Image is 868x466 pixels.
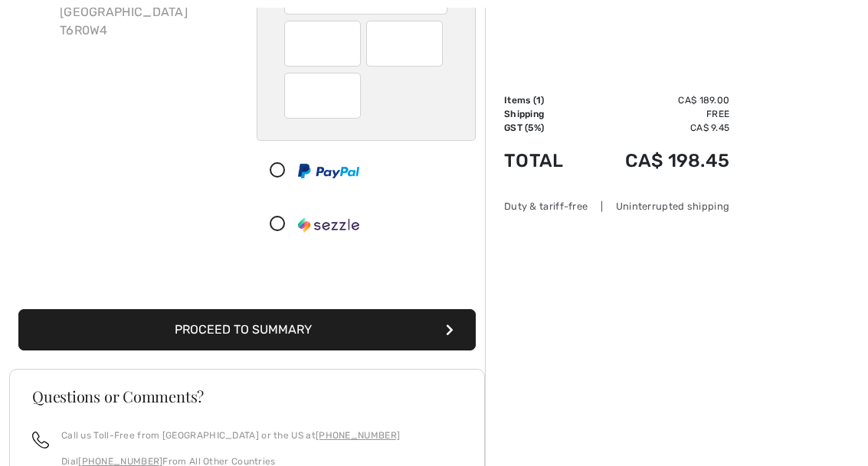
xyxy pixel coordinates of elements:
td: CA$ 198.45 [586,135,729,187]
td: CA$ 189.00 [586,93,729,107]
img: Sezzle [298,217,359,233]
td: Free [586,107,729,121]
td: Shipping [504,107,586,121]
td: GST (5%) [504,121,586,135]
h3: Questions or Comments? [32,389,462,404]
td: CA$ 9.45 [586,121,729,135]
img: PayPal [298,164,359,178]
p: Call us Toll-Free from [GEOGRAPHIC_DATA] or the US at [61,429,400,442]
iframe: Secure Credit Card Frame - Expiration Year [378,26,433,61]
div: Duty & tariff-free | Uninterrupted shipping [504,199,729,213]
a: [PHONE_NUMBER] [316,430,400,441]
iframe: Secure Credit Card Frame - CVV [296,78,351,113]
iframe: Secure Credit Card Frame - Expiration Month [296,26,351,61]
td: Total [504,135,586,187]
button: Proceed to Summary [18,309,476,350]
span: 1 [536,95,541,106]
td: Items ( ) [504,93,586,107]
img: call [32,432,49,448]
